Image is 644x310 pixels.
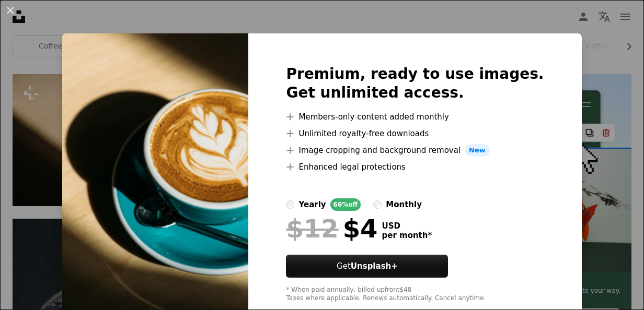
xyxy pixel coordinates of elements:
[286,286,544,303] div: * When paid annually, billed upfront $48 Taxes where applicable. Renews automatically. Cancel any...
[351,261,398,271] strong: Unsplash+
[286,215,338,242] span: $12
[286,127,544,140] li: Unlimited royalty-free downloads
[286,255,448,278] button: GetUnsplash+
[382,231,432,240] span: per month *
[286,144,544,157] li: Image cropping and background removal
[298,198,326,211] div: yearly
[465,144,490,157] span: New
[286,111,544,123] li: Members-only content added monthly
[330,198,361,211] div: 66% off
[382,221,432,231] span: USD
[286,200,294,209] input: yearly66%off
[286,65,544,102] h2: Premium, ready to use images. Get unlimited access.
[286,215,377,242] div: $4
[386,198,422,211] div: monthly
[286,161,544,173] li: Enhanced legal protections
[373,200,382,209] input: monthly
